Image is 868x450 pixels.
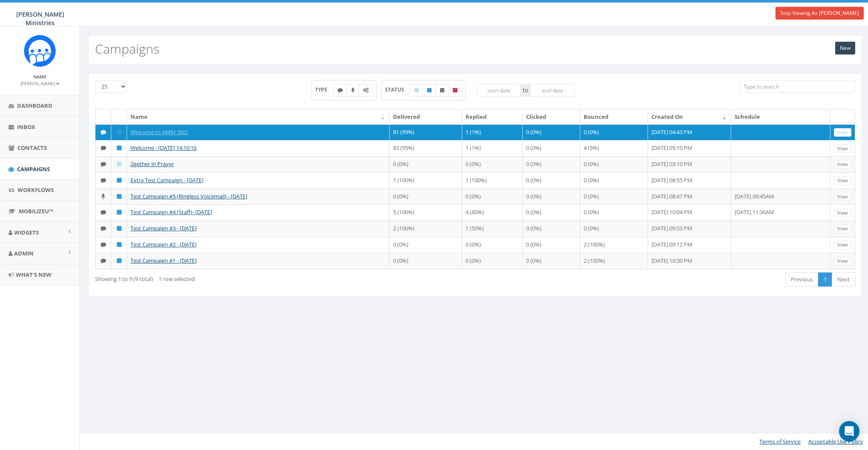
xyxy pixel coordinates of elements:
[580,140,648,156] td: 4 (5%)
[834,241,851,249] a: View
[390,253,462,269] td: 0 (0%)
[338,88,343,93] i: Text SMS
[390,221,462,237] td: 2 (100%)
[130,144,197,152] a: Welcome - [DATE] 14:10:16
[462,253,523,269] td: 0 (0%)
[101,226,106,231] i: Text SMS
[580,221,648,237] td: 0 (0%)
[523,204,581,221] td: 0 (0%)
[19,207,53,215] span: MobilizeU™
[648,221,731,237] td: [DATE] 09:53 PM
[117,258,122,264] i: Published
[731,189,830,205] td: [DATE] 09:45AM
[580,109,648,124] th: Bounced
[462,156,523,172] td: 0 (0%)
[580,189,648,205] td: 0 (0%)
[130,224,197,232] a: Test Campaign #3 - [DATE]
[739,80,855,93] input: Type to search
[648,124,731,140] td: [DATE] 04:43 PM
[410,84,423,97] label: Draft
[24,35,56,67] img: Rally_Corp_Icon.png
[835,42,855,54] a: New
[648,237,731,253] td: [DATE] 09:12 PM
[347,84,359,97] label: Ringless Voice Mail
[390,172,462,189] td: 1 (100%)
[20,80,59,86] small: [PERSON_NAME]
[117,129,122,135] i: Published
[117,178,122,183] i: Published
[462,140,523,156] td: 1 (1%)
[580,124,648,140] td: 0 (0%)
[95,272,404,283] div: Showing 1 to 9 (9 total)
[462,221,523,237] td: 1 (50%)
[523,124,581,140] td: 0 (0%)
[117,226,122,231] i: Published
[101,178,106,183] i: Text SMS
[427,88,431,93] i: Published
[775,7,864,20] a: Stop Viewing As [PERSON_NAME]
[435,84,449,97] label: Unpublished
[462,237,523,253] td: 0 (0%)
[834,209,851,218] a: View
[580,237,648,253] td: 2 (100%)
[808,438,863,445] a: Acceptable Use Policy
[462,204,523,221] td: 4 (80%)
[117,242,122,247] i: Published
[130,128,188,136] a: Welcome to AMM SMS
[101,242,106,247] i: Text SMS
[17,102,52,109] span: Dashboard
[351,88,355,93] i: Ringless Voice Mail
[448,84,463,97] label: Archived
[648,140,731,156] td: [DATE] 05:10 PM
[16,10,64,27] span: [PERSON_NAME] Ministries
[117,145,122,151] i: Published
[363,88,369,93] i: Automated Message
[648,189,731,205] td: [DATE] 08:47 PM
[834,176,851,185] a: View
[359,84,373,97] label: Automated Message
[333,84,347,97] label: Text SMS
[117,209,122,215] i: Published
[523,253,581,269] td: 0 (0%)
[523,109,581,124] th: Clicked
[130,257,197,264] a: Test Campaign #1 - [DATE]
[462,109,523,124] th: Replied
[834,128,851,137] a: View
[390,204,462,221] td: 5 (100%)
[101,258,106,264] i: Text SMS
[17,123,35,131] span: Inbox
[731,109,830,124] th: Schedule
[130,160,174,168] a: 2gether in Prayer
[117,194,122,199] i: Published
[839,421,859,441] div: Open Intercom Messenger
[117,161,122,167] i: Draft
[101,194,105,199] i: Ringless Voice Mail
[101,209,106,215] i: Text SMS
[101,129,106,135] i: Text SMS
[33,74,46,80] small: Name
[414,88,419,93] i: Draft
[580,156,648,172] td: 0 (0%)
[440,88,444,93] i: Unpublished
[834,192,851,201] a: View
[818,272,832,287] a: 1
[101,161,106,167] i: Text SMS
[580,204,648,221] td: 0 (0%)
[390,109,462,124] th: Delivered
[648,172,731,189] td: [DATE] 08:55 PM
[530,84,575,97] input: end date
[14,249,34,257] span: Admin
[834,224,851,233] a: View
[20,79,59,87] a: [PERSON_NAME]
[130,208,212,216] a: Test Campaign #4 (Staff)- [DATE]
[101,145,106,151] i: Text SMS
[390,156,462,172] td: 0 (0%)
[17,165,50,173] span: Campaigns
[580,172,648,189] td: 0 (0%)
[832,272,855,287] a: Next
[390,237,462,253] td: 0 (0%)
[462,189,523,205] td: 0 (0%)
[17,144,47,152] span: Contacts
[834,257,851,266] a: View
[130,192,247,200] a: Test Campaign #5 (Ringless Voicemail) - [DATE]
